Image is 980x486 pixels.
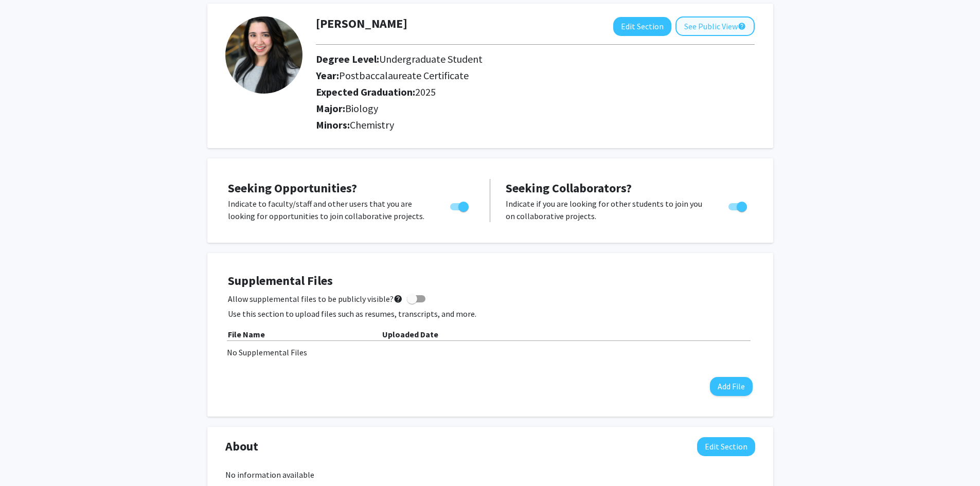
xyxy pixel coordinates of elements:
span: 2025 [415,85,436,98]
button: Add File [710,377,753,396]
div: Toggle [724,197,753,213]
span: About [225,437,258,456]
div: No Supplemental Files [227,346,754,358]
span: Chemistry [350,118,394,131]
span: Postbaccalaureate Certificate [339,69,469,82]
iframe: Chat [8,440,44,478]
h2: Minors: [316,119,755,131]
mat-icon: help [394,293,403,305]
button: Edit Section [613,17,671,36]
b: File Name [228,329,265,339]
h2: Major: [316,102,755,115]
span: Seeking Collaborators? [506,180,632,196]
div: No information available [225,469,755,481]
button: Edit About [697,437,755,456]
b: Uploaded Date [382,329,438,339]
div: Toggle [446,197,474,213]
button: See Public View [675,16,755,36]
h1: [PERSON_NAME] [316,16,407,31]
span: Undergraduate Student [379,52,483,65]
h2: Year: [316,69,755,82]
span: Seeking Opportunities? [228,180,357,196]
h2: Degree Level: [316,53,755,65]
mat-icon: help [738,20,746,32]
p: Indicate to faculty/staff and other users that you are looking for opportunities to join collabor... [228,197,431,222]
span: Allow supplemental files to be publicly visible? [228,293,403,305]
p: Indicate if you are looking for other students to join you on collaborative projects. [506,197,709,222]
h2: Expected Graduation: [316,86,755,98]
h4: Supplemental Files [228,274,753,289]
p: Use this section to upload files such as resumes, transcripts, and more. [228,308,753,320]
span: Biology [345,102,378,115]
img: Profile Picture [225,16,302,94]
